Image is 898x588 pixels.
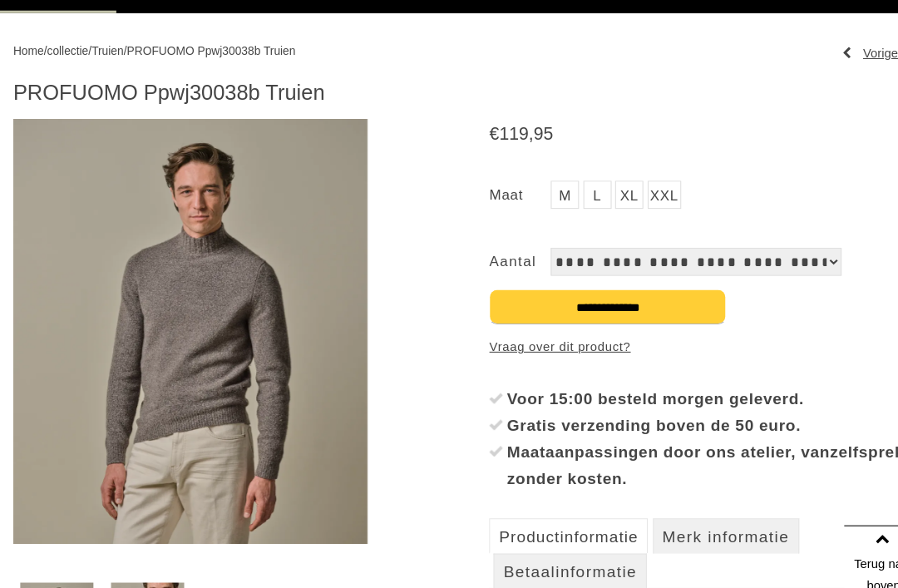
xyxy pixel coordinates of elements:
li: Maataanpassingen door ons atelier, vanzelfsprekend zonder kosten. [461,414,886,464]
a: collectie [44,42,83,54]
a: M [520,170,546,197]
span: / [42,42,45,54]
a: PROFUOMO Ppwj30038b Truien [120,42,279,54]
div: Voor 15:00 besteld morgen geleverd. [478,364,886,389]
a: Vorige pagina [794,37,886,62]
a: Betaalinformatie [466,522,609,556]
a: XL [580,170,607,197]
ul: Maat [461,170,886,200]
label: Aantal [461,234,520,260]
a: XXL [611,170,643,197]
span: / [83,42,86,54]
img: PROFUOMO Ppwj30038b Truien [12,112,347,513]
a: Home [12,42,42,54]
span: 119 [471,117,498,136]
span: , [499,117,504,136]
a: Vraag over dit product? [461,314,595,339]
a: Productinformatie [461,489,611,522]
a: L [550,170,577,197]
div: Gratis verzending boven de 50 euro. [478,389,886,414]
a: Truien [86,42,116,54]
span: / [116,42,120,54]
span: € [461,117,471,136]
a: Merk informatie [616,489,754,522]
a: Terug naar boven [797,496,871,571]
span: 95 [503,117,521,136]
h1: PROFUOMO Ppwj30038b Truien [12,75,886,100]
